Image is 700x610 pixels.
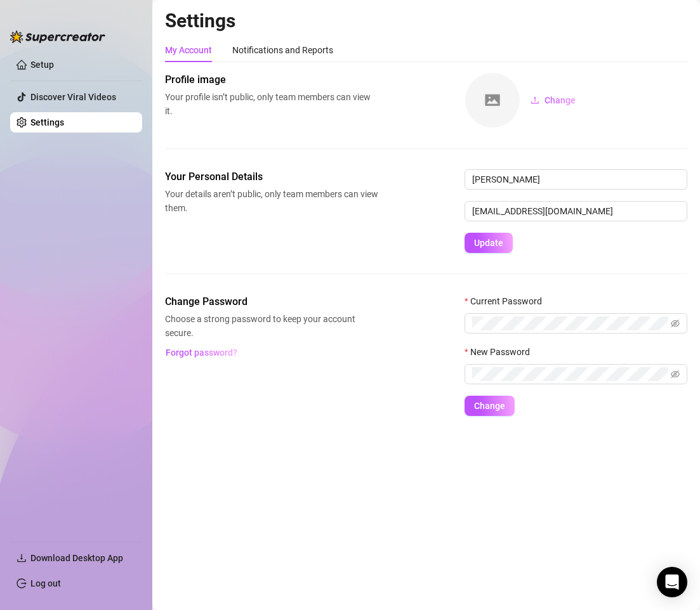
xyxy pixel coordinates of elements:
[232,43,333,57] div: Notifications and Reports
[30,92,116,102] a: Discover Viral Videos
[671,370,680,379] span: eye-invisible
[657,567,687,597] div: Open Intercom Messenger
[465,396,515,416] button: Change
[165,72,378,88] span: Profile image
[465,294,550,308] label: Current Password
[165,43,212,57] div: My Account
[545,95,576,105] span: Change
[472,316,668,330] input: Current Password
[474,401,505,411] span: Change
[165,169,378,185] span: Your Personal Details
[165,9,687,33] h2: Settings
[165,312,378,340] span: Choose a strong password to keep your account secure.
[465,345,538,359] label: New Password
[465,73,520,127] img: square-placeholder.png
[520,90,586,110] button: Change
[30,60,54,70] a: Setup
[165,294,378,309] span: Change Password
[465,201,687,221] input: Enter new email
[30,578,61,588] a: Log out
[472,367,668,381] input: New Password
[531,96,539,105] span: upload
[166,347,237,358] span: Forgot password?
[465,233,513,253] button: Update
[165,187,378,215] span: Your details aren’t public, only team members can view them.
[165,342,237,363] button: Forgot password?
[17,553,27,563] span: download
[474,238,503,248] span: Update
[465,169,687,190] input: Enter name
[30,117,64,127] a: Settings
[671,319,680,328] span: eye-invisible
[10,30,105,43] img: logo-BBDzfeDw.svg
[30,553,123,563] span: Download Desktop App
[165,90,378,118] span: Your profile isn’t public, only team members can view it.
